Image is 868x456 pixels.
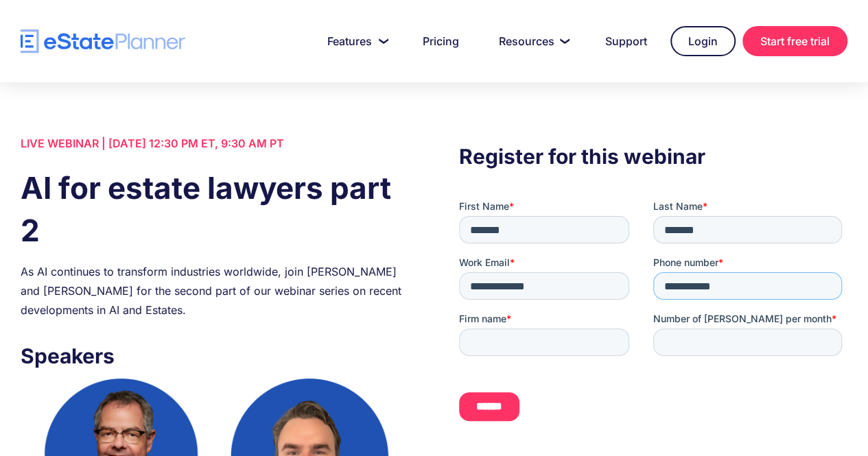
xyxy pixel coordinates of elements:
a: home [21,29,185,53]
h3: Register for this webinar [459,141,847,172]
a: Login [670,26,736,56]
a: Resources [482,27,582,55]
iframe: Form 0 [459,200,847,432]
a: Support [589,27,664,55]
div: As AI continues to transform industries worldwide, join [PERSON_NAME] and [PERSON_NAME] for the s... [21,262,409,320]
a: Start free trial [742,26,847,56]
h1: AI for estate lawyers part 2 [21,167,409,252]
div: LIVE WEBINAR | [DATE] 12:30 PM ET, 9:30 AM PT [21,134,409,153]
h3: Speakers [21,340,409,372]
a: Pricing [406,27,476,55]
a: Features [311,27,399,55]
